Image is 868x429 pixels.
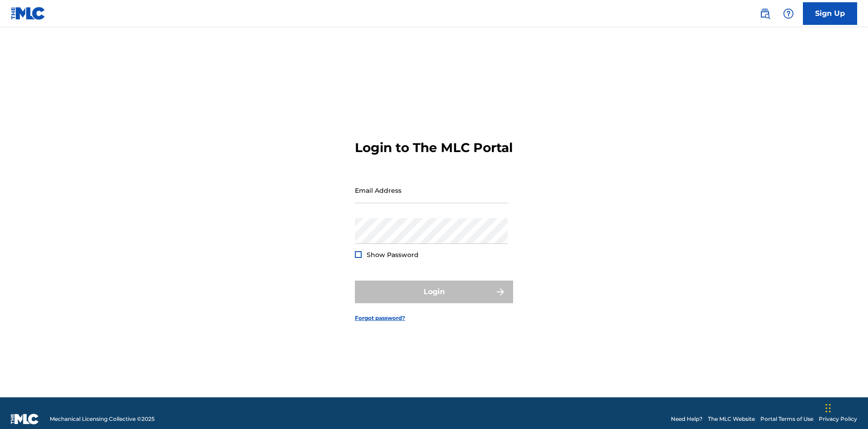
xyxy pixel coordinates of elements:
[759,8,770,19] img: search
[671,415,703,423] a: Need Help?
[760,415,813,423] a: Portal Terms of Use
[50,415,155,423] span: Mechanical Licensing Collective © 2025
[11,414,39,424] img: logo
[756,5,774,23] a: Public Search
[783,8,794,19] img: help
[355,314,405,322] a: Forgot password?
[823,386,868,429] iframe: Chat Widget
[11,7,46,20] img: MLC Logo
[779,5,797,23] div: Help
[803,2,857,25] a: Sign Up
[708,415,755,423] a: The MLC Website
[819,415,857,423] a: Privacy Policy
[826,395,831,422] div: Drag
[355,140,513,156] h3: Login to The MLC Portal
[367,251,419,259] span: Show Password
